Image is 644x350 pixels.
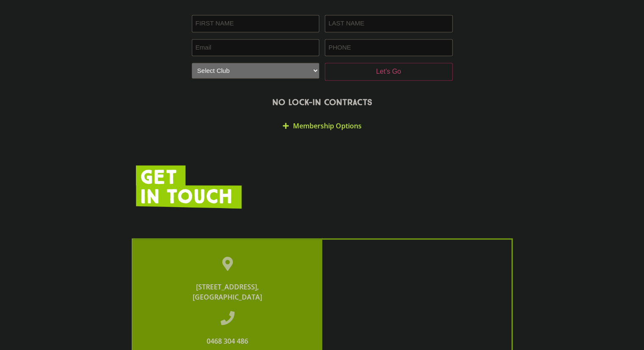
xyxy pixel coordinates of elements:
[325,39,453,56] input: PHONE
[325,63,453,81] input: Let's Go
[192,116,453,136] div: Membership Options
[207,336,248,345] a: 0468 304 486
[193,282,262,301] a: [STREET_ADDRESS],[GEOGRAPHIC_DATA]
[192,15,320,32] input: FIRST NAME
[192,39,320,56] input: Email
[293,121,362,130] a: Membership Options
[325,15,453,32] input: LAST NAME
[136,97,509,107] h2: NO LOCK-IN CONTRACTS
